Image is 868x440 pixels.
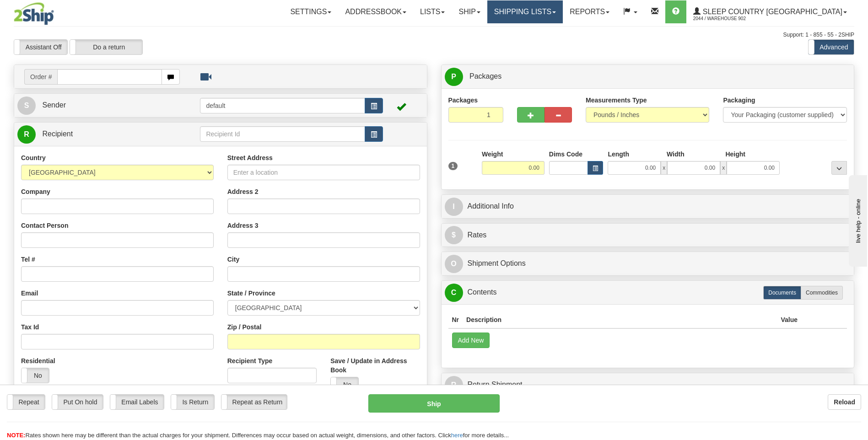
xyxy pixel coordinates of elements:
a: Shipping lists [487,0,563,23]
label: Height [725,150,745,159]
label: Put On hold [52,395,103,409]
span: Sleep Country [GEOGRAPHIC_DATA] [701,8,842,16]
th: Value [777,311,801,328]
a: IAdditional Info [445,197,851,216]
label: Assistant Off [14,40,67,54]
div: live help - online [7,8,85,15]
span: NOTE: [7,432,25,439]
label: Company [21,187,50,196]
label: Tel # [21,255,35,264]
a: P Packages [445,67,851,86]
a: R Recipient [17,125,180,144]
a: S Sender [17,96,200,115]
label: Repeat [7,395,45,409]
span: Packages [469,72,501,80]
label: Residential [21,356,55,365]
input: Recipient Id [200,126,365,142]
span: Order # [24,69,57,85]
label: Packaging [723,96,755,105]
label: City [227,255,239,264]
label: Measurements Type [586,96,647,105]
span: I [445,198,463,216]
a: OShipment Options [445,254,851,273]
button: Add New [452,333,490,348]
a: Addressbook [338,0,413,23]
label: Packages [448,96,478,105]
span: x [661,161,667,175]
label: Zip / Postal [227,322,262,332]
button: Ship [368,394,499,413]
label: Dims Code [549,150,582,159]
a: here [451,432,463,439]
label: No [22,368,49,383]
a: RReturn Shipment [445,376,851,394]
label: Recipient Type [227,356,273,365]
label: Country [21,153,46,162]
span: $ [445,226,463,244]
img: logo2044.jpg [14,2,54,25]
a: Settings [283,0,338,23]
a: Ship [452,0,487,23]
th: Description [463,311,777,328]
label: Street Address [227,153,273,162]
span: R [17,125,36,144]
label: Address 2 [227,187,259,196]
label: No [331,377,358,392]
label: Contact Person [21,221,68,230]
button: Reload [828,394,861,410]
span: x [720,161,727,175]
iframe: chat widget [847,173,867,267]
label: Advanced [809,40,854,54]
span: C [445,284,463,302]
label: Save / Update in Address Book [330,356,420,375]
span: R [445,376,463,394]
span: 1 [448,162,458,170]
label: Weight [482,150,503,159]
a: Lists [413,0,452,23]
label: Do a return [70,40,142,54]
a: Sleep Country [GEOGRAPHIC_DATA] 2044 / Warehouse 902 [686,0,854,23]
a: $Rates [445,226,851,245]
label: Commodities [801,286,843,300]
input: Enter a location [227,165,420,180]
label: Is Return [171,395,214,409]
label: State / Province [227,289,275,298]
span: Sender [42,101,66,109]
span: Recipient [42,130,73,138]
label: Documents [763,286,801,300]
label: Email [21,289,38,298]
th: Nr [448,311,463,328]
label: Address 3 [227,221,259,230]
a: CContents [445,283,851,302]
label: Tax Id [21,322,39,332]
span: 2044 / Warehouse 902 [693,14,762,23]
label: Email Labels [110,395,164,409]
label: Width [667,150,685,159]
div: ... [831,161,847,175]
label: Length [608,150,629,159]
a: Reports [563,0,616,23]
span: O [445,255,463,273]
span: S [17,97,36,115]
input: Sender Id [200,98,365,113]
b: Reload [834,398,855,406]
label: Repeat as Return [221,395,287,409]
span: P [445,68,463,86]
div: Support: 1 - 855 - 55 - 2SHIP [14,31,854,39]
